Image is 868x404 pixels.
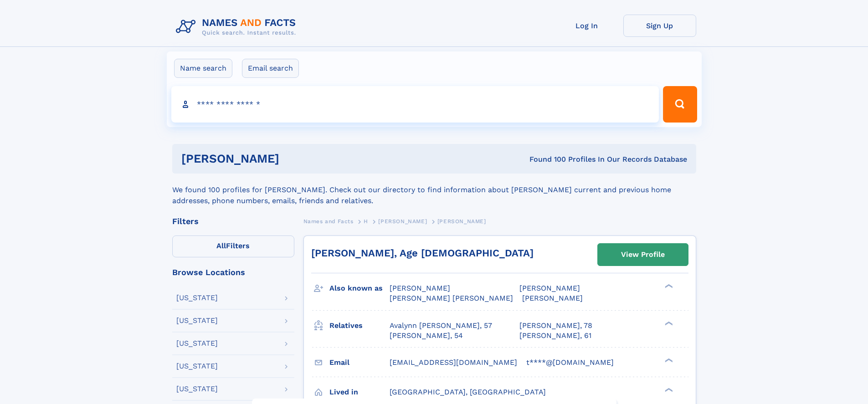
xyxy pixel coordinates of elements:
[329,281,390,296] h3: Also known as
[329,384,390,400] h3: Lived in
[329,318,390,333] h3: Relatives
[390,358,517,367] span: [EMAIL_ADDRESS][DOMAIN_NAME]
[242,59,299,78] label: Email search
[176,340,218,347] div: [US_STATE]
[329,355,390,370] h3: Email
[519,321,592,331] a: [PERSON_NAME], 78
[176,317,218,324] div: [US_STATE]
[550,15,623,37] a: Log In
[172,217,294,225] div: Filters
[623,15,696,37] a: Sign Up
[364,218,368,225] span: H
[663,283,673,289] div: ❯
[378,218,427,225] span: [PERSON_NAME]
[171,86,659,123] input: search input
[176,363,218,370] div: [US_STATE]
[598,244,688,266] a: View Profile
[519,331,591,341] a: [PERSON_NAME], 61
[172,268,294,276] div: Browse Locations
[390,294,513,302] span: [PERSON_NAME] [PERSON_NAME]
[181,153,405,164] h1: [PERSON_NAME]
[364,215,368,227] a: H
[390,331,463,341] a: [PERSON_NAME], 54
[216,241,226,250] span: All
[663,387,673,393] div: ❯
[519,284,580,292] span: [PERSON_NAME]
[390,284,450,292] span: [PERSON_NAME]
[404,154,687,164] div: Found 100 Profiles In Our Records Database
[621,244,665,265] div: View Profile
[390,321,492,331] a: Avalynn [PERSON_NAME], 57
[437,218,486,225] span: [PERSON_NAME]
[176,385,218,393] div: [US_STATE]
[176,294,218,302] div: [US_STATE]
[378,215,427,227] a: [PERSON_NAME]
[172,15,303,39] img: Logo Names and Facts
[172,235,294,257] label: Filters
[663,357,673,363] div: ❯
[303,215,354,227] a: Names and Facts
[522,294,583,302] span: [PERSON_NAME]
[390,388,546,396] span: [GEOGRAPHIC_DATA], [GEOGRAPHIC_DATA]
[172,174,696,206] div: We found 100 profiles for [PERSON_NAME]. Check out our directory to find information about [PERSO...
[663,320,673,326] div: ❯
[311,247,534,259] a: [PERSON_NAME], Age [DEMOGRAPHIC_DATA]
[663,86,697,123] button: Search Button
[174,59,232,78] label: Name search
